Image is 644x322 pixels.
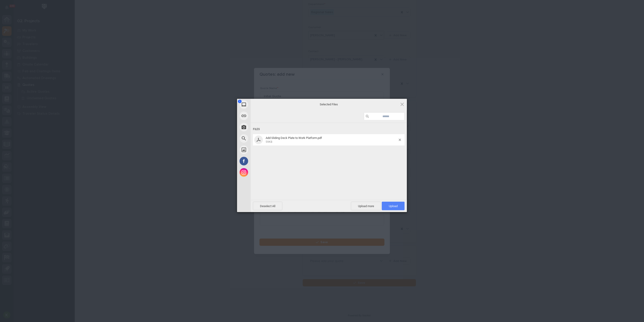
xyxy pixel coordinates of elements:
div: Instagram [237,167,291,178]
span: 1 [238,100,242,103]
div: Unsplash [237,144,291,155]
span: Selected Files [284,102,374,106]
span: Click here or hit ESC to close picker [400,102,405,107]
span: Add Sliding Deck Plate to Work Platform.pdf [264,136,399,144]
div: Web Search [237,133,291,144]
div: Facebook [237,155,291,167]
span: Upload more [351,202,381,210]
div: Link (URL) [237,110,291,121]
span: Upload [389,204,398,208]
div: Files [253,125,405,133]
span: 59KB [266,140,272,143]
span: Deselect All [253,202,282,210]
span: Add Sliding Deck Plate to Work Platform.pdf [266,136,322,140]
div: My Device [237,99,291,110]
div: Take Photo [237,121,291,133]
span: Upload [382,202,405,210]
